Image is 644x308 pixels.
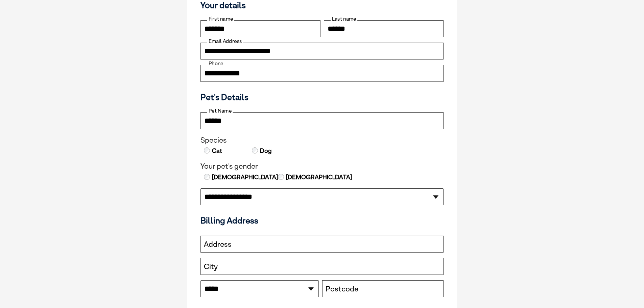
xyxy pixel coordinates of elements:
h3: Pet's Details [198,92,446,102]
legend: Your pet's gender [200,162,444,171]
label: Phone [207,61,224,67]
label: Cat [211,146,222,155]
label: [DEMOGRAPHIC_DATA] [285,173,352,182]
label: Address [204,240,232,249]
label: [DEMOGRAPHIC_DATA] [211,173,278,182]
legend: Species [200,136,444,145]
label: Last name [331,16,357,22]
label: Postcode [326,285,358,293]
label: Dog [259,146,272,155]
label: City [204,262,218,271]
h3: Billing Address [200,215,444,226]
label: Email Address [207,38,243,44]
label: First name [207,16,234,22]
